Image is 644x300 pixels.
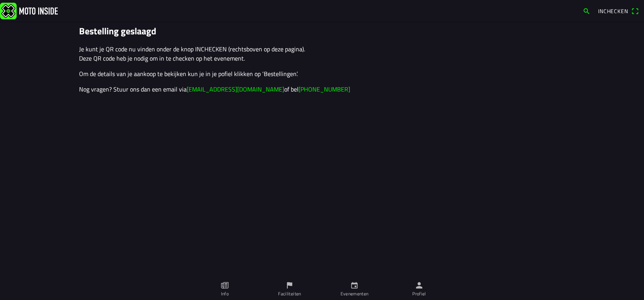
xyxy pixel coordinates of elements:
p: Je kunt je QR code nu vinden onder de knop INCHECKEN (rechtsboven op deze pagina). Deze QR code h... [79,44,565,63]
ion-icon: person [415,281,423,290]
p: Om de details van je aankoop te bekijken kun je in je pofiel klikken op ‘Bestellingen’. [79,69,565,78]
span: Inchecken [598,7,628,15]
ion-icon: flag [285,281,294,290]
a: Incheckenqr scanner [594,4,642,17]
ion-label: Faciliteiten [278,290,301,297]
h1: Bestelling geslaagd [79,25,565,37]
a: [EMAIL_ADDRESS][DOMAIN_NAME] [187,85,284,94]
ion-icon: paper [221,281,229,290]
ion-label: Evenementen [341,290,369,297]
a: search [579,4,594,17]
ion-label: Info [221,290,229,297]
p: Nog vragen? Stuur ons dan een email via of bel [79,85,565,94]
a: [PHONE_NUMBER] [298,85,350,94]
ion-label: Profiel [412,290,426,297]
ion-icon: calendar [350,281,359,290]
